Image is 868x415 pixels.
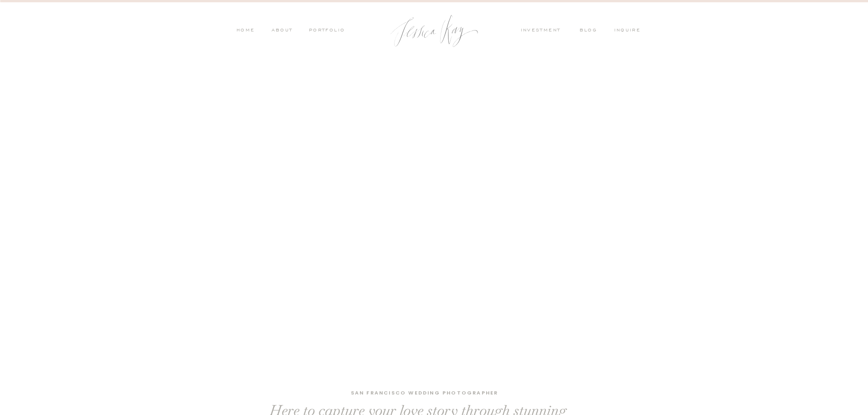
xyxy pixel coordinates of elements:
a: inquire [614,27,645,35]
a: investment [521,27,565,35]
a: blog [580,27,603,35]
a: ABOUT [269,27,293,35]
a: HOME [236,27,255,35]
a: PORTFOLIO [308,27,345,35]
h1: San Francisco wedding photographer [315,389,534,398]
